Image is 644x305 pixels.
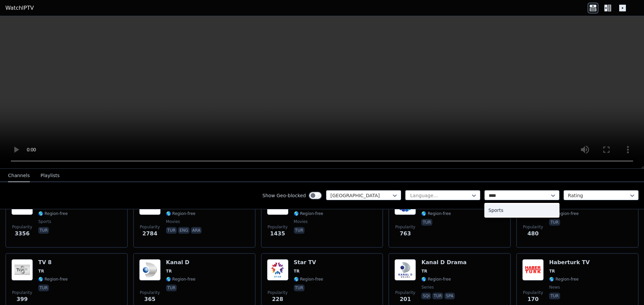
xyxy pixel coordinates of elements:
span: TR [421,269,427,274]
span: 🌎 Region-free [294,277,323,282]
p: tur [432,293,443,299]
span: 763 [400,230,411,238]
span: 3356 [15,230,30,238]
span: Popularity [12,290,32,295]
span: 170 [527,295,538,303]
p: tur [38,227,49,234]
span: 2784 [143,230,158,238]
span: sports [38,219,51,224]
span: TR [549,269,555,274]
a: WatchIPTV [5,4,34,12]
span: 201 [400,295,411,303]
h6: TV 8 [38,259,68,266]
p: tur [421,219,432,226]
span: 480 [527,230,538,238]
span: 1435 [270,230,285,238]
p: tur [549,219,560,226]
span: 🌎 Region-free [38,277,68,282]
h6: Haberturk TV [549,259,590,266]
p: spa [444,293,454,299]
span: series [421,285,434,290]
span: 228 [272,295,283,303]
span: movies [294,219,308,224]
span: Popularity [12,224,32,230]
p: tur [294,227,305,234]
span: Popularity [140,224,160,230]
div: Sports [484,204,559,216]
span: Popularity [140,290,160,295]
span: Popularity [523,290,543,295]
img: Kanal D Drama [394,259,416,281]
span: TR [294,269,300,274]
span: Popularity [395,224,415,230]
h6: Kanal D [166,259,196,266]
label: Show Geo-blocked [262,192,306,199]
span: 🌎 Region-free [294,211,323,216]
img: Star TV [267,259,288,281]
span: 365 [144,295,155,303]
p: tur [294,285,305,291]
span: 🌎 Region-free [549,211,579,216]
span: 🌎 Region-free [38,211,68,216]
button: Playlists [41,169,60,182]
span: 🌎 Region-free [421,277,451,282]
span: 399 [16,295,28,303]
span: Popularity [268,290,288,295]
img: TV 8 [11,259,33,281]
span: 🌎 Region-free [166,277,196,282]
span: 🌎 Region-free [549,277,579,282]
span: movies [166,219,180,224]
span: 🌎 Region-free [421,211,451,216]
span: TR [38,269,44,274]
span: news [549,285,560,290]
p: ara [191,227,202,234]
h6: Kanal D Drama [421,259,467,266]
p: tur [38,285,49,291]
button: Channels [8,169,30,182]
span: Popularity [523,224,543,230]
h6: Star TV [294,259,323,266]
img: Kanal D [139,259,161,281]
p: tur [549,293,560,299]
span: 🌎 Region-free [166,211,196,216]
span: Popularity [395,290,415,295]
span: Popularity [268,224,288,230]
p: sqi [421,293,431,299]
p: tur [166,227,177,234]
p: tur [166,285,177,291]
img: Haberturk TV [522,259,544,281]
p: eng [178,227,190,234]
span: TR [166,269,172,274]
